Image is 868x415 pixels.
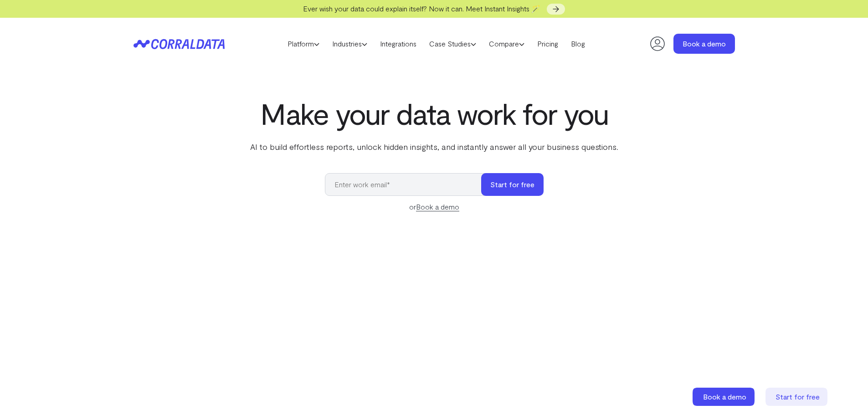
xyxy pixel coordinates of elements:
[483,37,531,51] a: Compare
[531,37,565,51] a: Pricing
[416,202,459,211] a: Book a demo
[776,392,820,401] span: Start for free
[423,37,483,51] a: Case Studies
[248,141,620,153] p: AI to build effortless reports, unlock hidden insights, and instantly answer all your business qu...
[248,97,620,130] h1: Make your data work for you
[765,388,829,406] a: Start for free
[481,173,544,196] button: Start for free
[326,37,374,51] a: Industries
[281,37,326,51] a: Platform
[325,173,490,196] input: Enter work email*
[703,392,746,401] span: Book a demo
[303,4,540,13] span: Ever wish your data could explain itself? Now it can. Meet Instant Insights 🪄
[693,388,756,406] a: Book a demo
[565,37,591,51] a: Blog
[374,37,423,51] a: Integrations
[325,201,544,212] div: or
[673,34,735,54] a: Book a demo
